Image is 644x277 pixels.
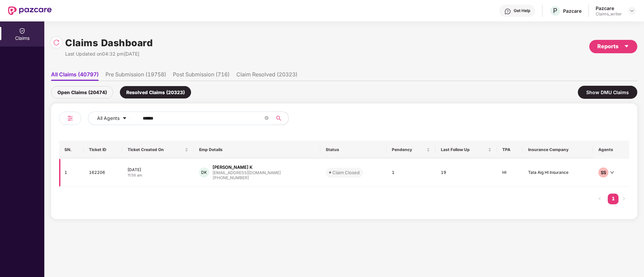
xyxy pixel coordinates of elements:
[608,194,618,204] li: 1
[122,141,194,159] th: Ticket Created On
[128,172,188,178] div: 11:56 am
[608,194,618,204] a: 1
[332,169,360,176] div: Claim Closed
[120,86,191,98] div: Resolved Claims (20323)
[441,147,487,152] span: Last Follow Up
[265,116,269,120] span: close-circle
[596,11,622,17] div: Claims_writer
[593,141,630,159] th: Agents
[122,116,127,121] span: caret-down
[597,42,629,51] div: Reports
[504,8,511,15] img: svg+xml;base64,PHN2ZyBpZD0iSGVscC0zMngzMiIgeG1sbnM9Imh0dHA6Ly93d3cudzMub3JnLzIwMDAvc3ZnIiB3aWR0aD...
[610,170,614,175] span: down
[51,86,113,98] div: Open Claims (20474)
[386,141,436,159] th: Pendency
[88,112,141,125] button: All Agentscaret-down
[97,115,120,122] span: All Agents
[65,36,153,50] h1: Claims Dashboard
[435,141,497,159] th: Last Follow Up
[514,8,530,13] div: Get Help
[105,71,166,81] li: Pre Submission (19758)
[65,50,153,58] div: Last Updated on 04:32 pm[DATE]
[84,159,122,187] td: 162206
[213,170,281,175] div: [EMAIL_ADDRESS][DOMAIN_NAME]
[194,141,320,159] th: Emp Details
[622,197,626,201] span: right
[213,175,281,181] div: [PHONE_NUMBER]
[128,147,183,152] span: Ticket Created On
[59,141,84,159] th: SN.
[66,114,74,122] img: svg+xml;base64,PHN2ZyB4bWxucz0iaHR0cDovL3d3dy53My5vcmcvMjAwMC9zdmciIHdpZHRoPSIyNCIgaGVpZ2h0PSIyNC...
[497,159,523,187] td: HI
[8,6,52,15] img: New Pazcare Logo
[563,8,582,14] div: Pazcare
[128,167,188,172] div: [DATE]
[213,164,252,170] div: [PERSON_NAME] K
[629,8,635,13] img: svg+xml;base64,PHN2ZyBpZD0iRHJvcGRvd24tMzJ4MzIiIHhtbG5zPSJodHRwOi8vd3d3LnczLm9yZy8yMDAwL3N2ZyIgd2...
[53,39,60,46] img: svg+xml;base64,PHN2ZyBpZD0iUmVsb2FkLTMyeDMyIiB4bWxucz0iaHR0cDovL3d3dy53My5vcmcvMjAwMC9zdmciIHdpZH...
[523,159,593,187] td: Tata Aig HI Insurance
[173,71,230,81] li: Post Submission (716)
[594,194,605,204] button: left
[199,167,209,178] div: DK
[84,141,122,159] th: Ticket ID
[523,141,593,159] th: Insurance Company
[598,197,602,201] span: left
[594,194,605,204] li: Previous Page
[320,141,386,159] th: Status
[51,71,99,81] li: All Claims (40797)
[392,147,425,152] span: Pendency
[19,27,26,34] img: svg+xml;base64,PHN2ZyBpZD0iQ2xhaW0iIHhtbG5zPSJodHRwOi8vd3d3LnczLm9yZy8yMDAwL3N2ZyIgd2lkdGg9IjIwIi...
[578,86,637,99] div: Show DMU Claims
[618,194,629,204] li: Next Page
[598,167,608,178] div: SS
[435,159,497,187] td: 19
[272,116,285,121] span: search
[265,115,269,122] span: close-circle
[236,71,297,81] li: Claim Resolved (20323)
[497,141,523,159] th: TPA
[624,44,629,49] span: caret-down
[553,7,557,15] span: P
[272,112,289,125] button: search
[596,5,622,11] div: Pazcare
[618,194,629,204] button: right
[386,159,436,187] td: 1
[59,159,84,187] td: 1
